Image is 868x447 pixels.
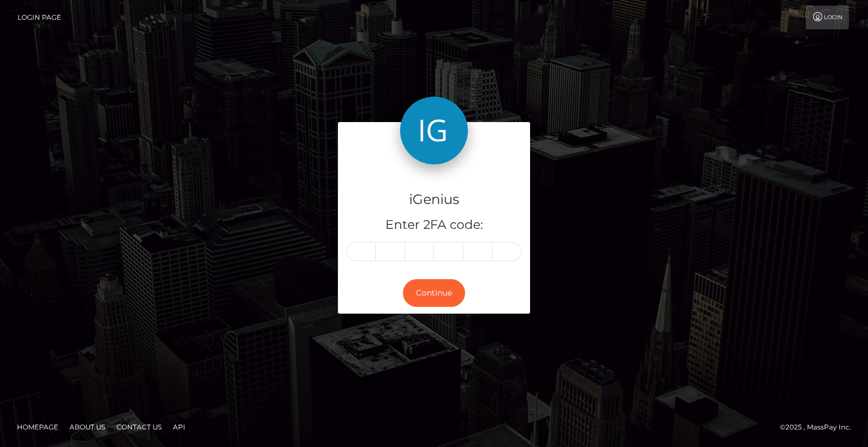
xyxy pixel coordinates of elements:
a: Login [806,6,849,29]
a: Login Page [18,6,61,29]
h5: Enter 2FA code: [346,216,522,234]
img: iGenius [400,97,468,164]
button: Continue [403,279,465,307]
div: © 2025 , MassPay Inc. [780,421,860,433]
a: Homepage [12,418,63,436]
h4: iGenius [346,190,522,210]
a: About Us [65,418,110,436]
a: API [168,418,190,436]
a: Contact Us [112,418,166,436]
